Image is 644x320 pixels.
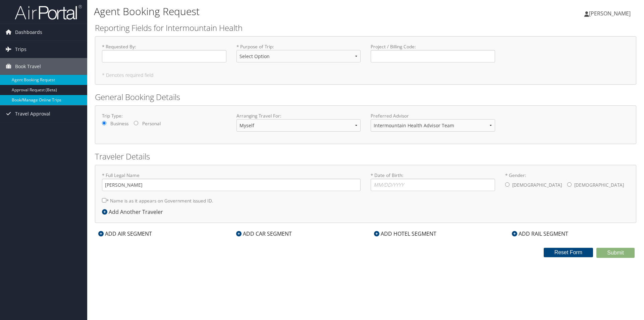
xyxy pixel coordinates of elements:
label: Business [110,120,128,127]
label: * Full Legal Name [102,172,361,191]
div: ADD HOTEL SEGMENT [371,230,440,238]
label: * Date of Birth: [371,172,495,191]
input: * Gender:[DEMOGRAPHIC_DATA][DEMOGRAPHIC_DATA] [567,182,572,187]
label: * Purpose of Trip : [236,43,361,68]
select: * Purpose of Trip: [236,50,361,62]
img: airportal-logo.png [15,4,82,20]
h5: * Denotes required field [102,73,629,78]
input: * Name is as it appears on Government issued ID. [102,198,106,202]
label: [DEMOGRAPHIC_DATA] [512,179,562,191]
label: Preferred Advisor [371,112,495,119]
label: Trip Type: [102,112,226,119]
label: [DEMOGRAPHIC_DATA] [574,179,624,191]
button: Submit [596,248,635,258]
h2: General Booking Details [95,91,636,103]
input: * Full Legal Name [102,179,361,191]
div: ADD AIR SEGMENT [95,230,155,238]
label: * Gender: [505,172,630,192]
div: ADD RAIL SEGMENT [508,230,572,238]
h1: Agent Booking Request [94,4,456,18]
label: Arranging Travel For: [236,112,361,119]
label: * Name is as it appears on Government issued ID. [102,194,213,207]
div: ADD CAR SEGMENT [233,230,295,238]
h2: Reporting Fields for Intermountain Health [95,22,636,34]
label: Personal [142,120,161,127]
a: [PERSON_NAME] [584,3,637,24]
h2: Traveler Details [95,151,636,162]
span: Travel Approval [15,105,50,122]
input: * Requested By: [102,50,226,62]
button: Reset Form [544,248,593,257]
label: * Requested By : [102,43,226,62]
span: Trips [15,41,26,58]
input: * Gender:[DEMOGRAPHIC_DATA][DEMOGRAPHIC_DATA] [505,182,509,187]
label: Project / Billing Code : [371,43,495,62]
input: * Date of Birth: [371,179,495,191]
input: Project / Billing Code: [371,50,495,62]
div: Add Another Traveler [102,208,166,216]
span: Book Travel [15,58,41,75]
span: Dashboards [15,24,42,41]
span: [PERSON_NAME] [589,10,631,17]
